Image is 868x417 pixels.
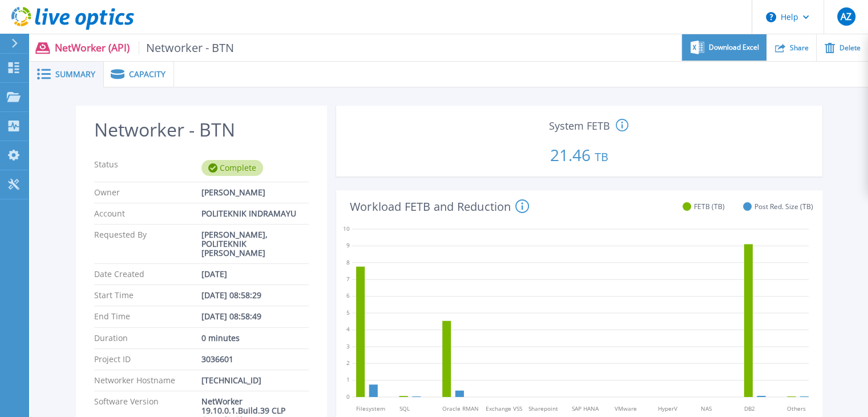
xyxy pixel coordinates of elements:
[201,209,309,218] div: POLITEKNIK INDRAMAYU
[94,312,201,321] p: End Time
[201,160,263,176] div: Complete
[595,149,608,165] span: TB
[572,404,599,412] tspan: SAP HANA
[94,160,201,176] p: Status
[94,291,201,300] p: Start Time
[55,70,95,78] span: Summary
[346,342,350,350] text: 3
[399,404,410,412] tspan: SQL
[341,133,818,172] p: 21.46
[346,241,350,249] text: 9
[754,202,813,211] span: Post Red. Size (TB)
[839,45,861,51] span: Delete
[94,270,201,279] p: Date Created
[346,258,350,266] text: 8
[346,392,350,400] text: 0
[94,376,201,385] p: Networker Hostname
[709,44,759,51] span: Download Excel
[346,376,350,384] text: 1
[94,355,201,364] p: Project ID
[94,230,201,258] p: Requested By
[346,359,350,367] text: 2
[442,404,479,412] tspan: Oracle RMAN
[94,188,201,197] p: Owner
[486,404,522,412] tspan: Exchange VSS
[55,41,235,54] p: NetWorker (API)
[346,275,350,283] text: 7
[346,308,350,316] text: 5
[343,224,350,232] text: 10
[528,404,558,412] tspan: Sharepoint
[201,334,309,343] div: 0 minutes
[94,119,309,141] h2: Networker - BTN
[346,292,350,300] text: 6
[787,404,806,412] tspan: Others
[356,404,385,412] tspan: Filesystem
[658,404,677,412] tspan: HyperV
[694,202,725,211] span: FETB (TB)
[94,334,201,343] p: Duration
[841,12,851,21] span: AZ
[201,188,309,197] div: [PERSON_NAME]
[201,355,309,364] div: 3036601
[201,312,309,321] div: [DATE] 08:58:49
[201,270,309,279] div: [DATE]
[94,209,201,218] p: Account
[346,325,350,333] text: 4
[615,404,637,412] tspan: VMware
[139,41,235,54] span: Networker - BTN
[549,121,610,131] span: System FETB
[201,230,309,258] div: [PERSON_NAME], POLITEKNIK [PERSON_NAME]
[201,376,309,385] div: [TECHNICAL_ID]
[744,404,755,412] tspan: DB2
[201,291,309,300] div: [DATE] 08:58:29
[129,70,165,78] span: Capacity
[350,199,529,213] h4: Workload FETB and Reduction
[790,45,809,51] span: Share
[701,404,712,412] tspan: NAS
